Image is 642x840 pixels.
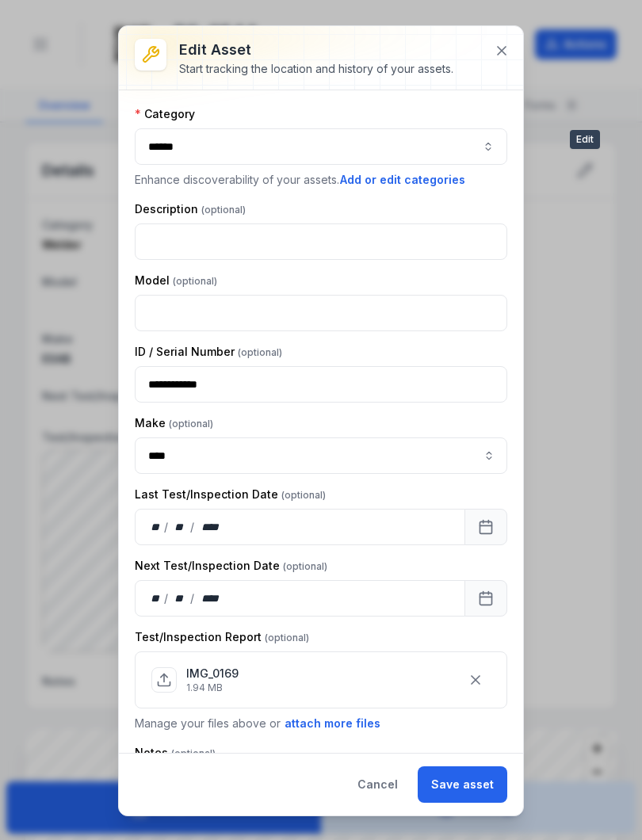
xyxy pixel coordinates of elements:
label: ID / Serial Number [135,344,282,360]
p: IMG_0169 [186,666,239,682]
div: year, [196,519,225,535]
div: month, [170,590,191,606]
label: Test/Inspection Report [135,629,309,645]
button: attach more files [284,715,381,732]
label: Model [135,273,217,288]
h3: Edit asset [179,39,453,61]
p: Manage your files above or [135,715,507,732]
p: 1.94 MB [186,682,239,694]
div: Start tracking the location and history of your assets. [179,61,453,77]
label: Last Test/Inspection Date [135,487,326,502]
button: Calendar [464,509,507,545]
label: Make [135,415,213,431]
div: day, [148,519,164,535]
p: Enhance discoverability of your assets. [135,171,507,189]
button: Add or edit categories [339,171,466,189]
button: Cancel [344,766,411,803]
label: Next Test/Inspection Date [135,558,327,574]
button: Save asset [418,766,507,803]
label: Notes [135,745,216,761]
div: / [164,590,170,606]
button: Calendar [464,580,507,617]
div: year, [196,590,225,606]
label: Description [135,201,246,217]
div: day, [148,590,164,606]
div: / [164,519,170,535]
label: Category [135,106,195,122]
input: asset-edit:cf[ca1b6296-9635-4ae3-ae60-00faad6de89d]-label [135,437,507,474]
div: month, [170,519,191,535]
span: Edit [570,130,600,149]
div: / [190,519,196,535]
div: / [190,590,196,606]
